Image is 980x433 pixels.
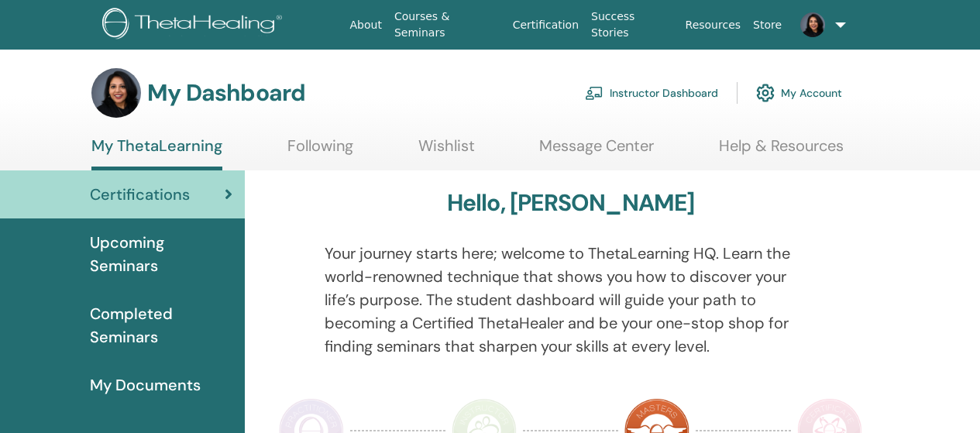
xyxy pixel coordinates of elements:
a: Message Center [539,136,654,167]
img: cog.svg [756,80,775,106]
a: My Account [756,76,842,110]
img: default.jpg [800,12,825,37]
a: Resources [679,11,748,40]
a: Courses & Seminars [388,2,507,47]
h3: Hello, [PERSON_NAME] [447,189,695,217]
img: logo.png [102,8,287,43]
span: Upcoming Seminars [90,231,232,277]
a: Instructor Dashboard [585,76,718,110]
a: Help & Resources [719,136,844,167]
a: Following [287,136,353,167]
span: Completed Seminars [90,302,232,349]
img: chalkboard-teacher.svg [585,86,603,100]
a: Wishlist [418,136,475,167]
p: Your journey starts here; welcome to ThetaLearning HQ. Learn the world-renowned technique that sh... [325,242,817,358]
span: Certifications [90,183,190,206]
a: Success Stories [585,2,679,47]
a: Certification [507,11,585,40]
h3: My Dashboard [147,79,305,107]
span: My Documents [90,373,201,397]
img: default.jpg [91,68,141,118]
a: My ThetaLearning [91,136,222,170]
a: Store [747,11,788,40]
a: About [344,11,388,40]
